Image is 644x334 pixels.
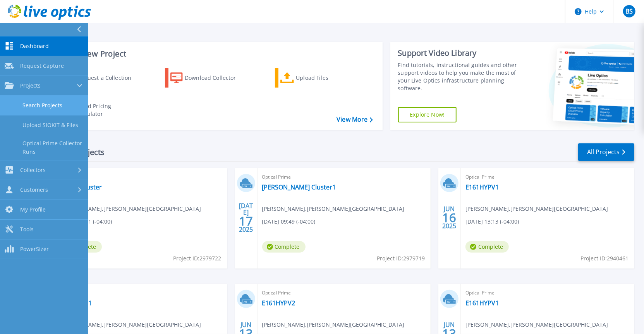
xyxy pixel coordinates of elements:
[465,289,630,297] span: Optical Prime
[262,173,426,181] span: Optical Prime
[465,299,499,307] a: E161HYPV1
[337,116,373,123] a: View More
[296,70,358,86] div: Upload Files
[465,241,509,253] span: Complete
[58,173,223,181] span: Optical Prime
[262,205,405,213] span: [PERSON_NAME] , [PERSON_NAME][GEOGRAPHIC_DATA]
[465,217,519,226] span: [DATE] 13:13 (-04:00)
[398,107,457,122] a: Explore Now!
[275,68,361,88] a: Upload Files
[465,183,499,191] a: E161HYPV1
[377,254,425,263] span: Project ID: 2979719
[55,68,141,88] a: Request a Collection
[20,167,46,174] span: Collectors
[55,50,373,58] h3: Start a New Project
[465,173,630,181] span: Optical Prime
[398,48,522,58] div: Support Video Library
[20,226,34,233] span: Tools
[20,186,48,193] span: Customers
[580,254,629,263] span: Project ID: 2940461
[20,43,49,50] span: Dashboard
[239,218,253,224] span: 17
[262,299,295,307] a: E161HYPV2
[173,254,222,263] span: Project ID: 2979722
[262,183,336,191] a: [PERSON_NAME] Cluster1
[262,241,306,253] span: Complete
[55,100,141,120] a: Cloud Pricing Calculator
[465,205,608,213] span: [PERSON_NAME] , [PERSON_NAME][GEOGRAPHIC_DATA]
[76,102,138,118] div: Cloud Pricing Calculator
[77,70,139,86] div: Request a Collection
[625,8,633,14] span: BS
[262,320,405,329] span: [PERSON_NAME] , [PERSON_NAME][GEOGRAPHIC_DATA]
[442,203,457,232] div: JUN 2025
[20,246,49,253] span: PowerSizer
[58,289,223,297] span: Optical Prime
[58,320,201,329] span: [PERSON_NAME] , [PERSON_NAME][GEOGRAPHIC_DATA]
[262,217,316,226] span: [DATE] 09:49 (-04:00)
[465,320,608,329] span: [PERSON_NAME] , [PERSON_NAME][GEOGRAPHIC_DATA]
[20,82,41,89] span: Projects
[185,70,247,86] div: Download Collector
[398,61,522,92] div: Find tutorials, instructional guides and other support videos to help you make the most of your L...
[20,206,46,213] span: My Profile
[262,289,426,297] span: Optical Prime
[20,62,64,69] span: Request Capture
[578,143,634,161] a: All Projects
[165,68,251,88] a: Download Collector
[239,203,253,232] div: [DATE] 2025
[443,214,457,221] span: 16
[58,205,201,213] span: [PERSON_NAME] , [PERSON_NAME][GEOGRAPHIC_DATA]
